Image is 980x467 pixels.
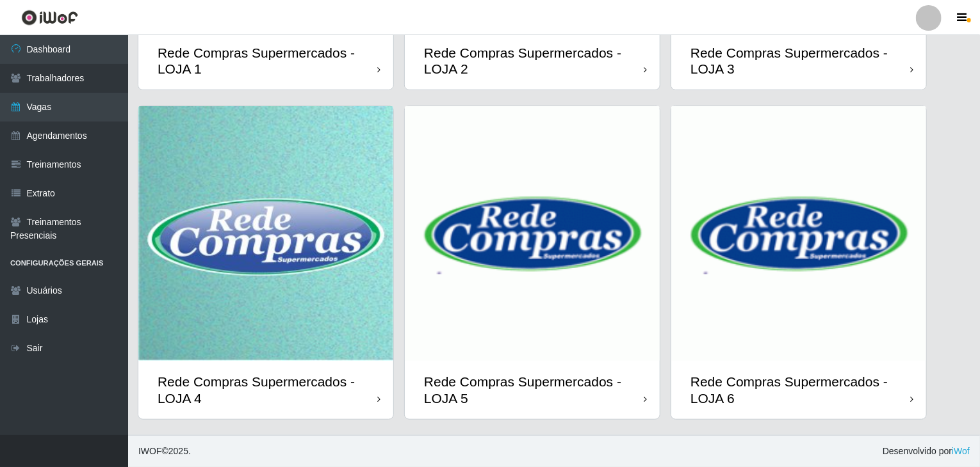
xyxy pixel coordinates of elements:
img: CoreUI Logo [21,10,78,26]
img: cardImg [405,106,660,361]
div: Rede Compras Supermercados - LOJA 6 [690,374,910,406]
a: Rede Compras Supermercados - LOJA 4 [138,106,393,418]
img: cardImg [671,106,926,361]
img: cardImg [138,106,393,361]
div: Rede Compras Supermercados - LOJA 1 [158,45,377,77]
div: Rede Compras Supermercados - LOJA 4 [158,374,377,406]
div: Rede Compras Supermercados - LOJA 5 [424,374,644,406]
span: © 2025 . [138,445,191,458]
a: Rede Compras Supermercados - LOJA 6 [671,106,926,418]
span: IWOF [138,446,162,456]
a: iWof [952,446,970,456]
div: Rede Compras Supermercados - LOJA 3 [690,45,910,77]
span: Desenvolvido por [883,445,970,458]
div: Rede Compras Supermercados - LOJA 2 [424,45,644,77]
a: Rede Compras Supermercados - LOJA 5 [405,106,660,418]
